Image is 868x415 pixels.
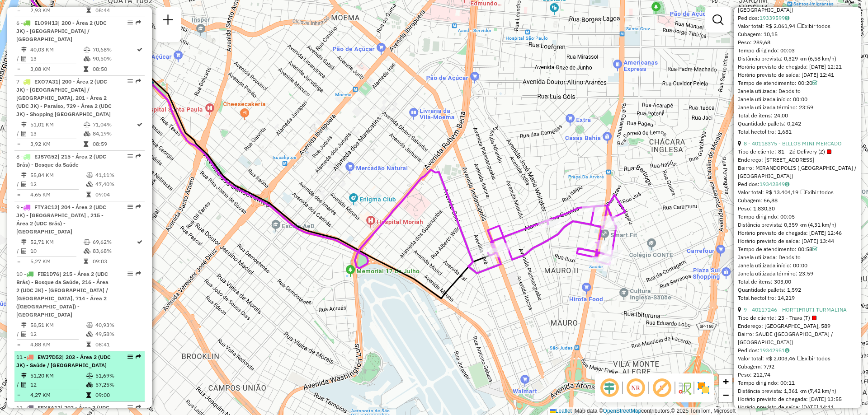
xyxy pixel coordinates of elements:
span: 23 - Trava (T) [778,314,816,322]
i: % de utilização do peso [84,47,90,52]
div: Tempo de atendimento: 00:20 [738,79,857,87]
span: | 215 - Área 2 (UDC Brás) - Bosque da Saúde [16,153,106,168]
span: Exibir todos [801,189,834,196]
a: Leaflet [550,408,572,414]
span: 7 - [16,78,112,117]
span: Peso: 1.830,30 [738,205,775,212]
div: Horário previsto de chegada: [DATE] 13:55 [738,395,857,403]
td: = [16,391,21,400]
span: Peso: 212,74 [738,371,770,378]
a: 9 - 40117246 - HORTIFRUTI TURMALINA [744,306,847,313]
i: Total de Atividades [21,331,27,337]
td: = [16,190,21,199]
div: Quantidade pallets: 0,242 [738,120,857,128]
i: Total de Atividades [21,248,27,254]
td: 09:00 [95,391,141,400]
i: Tempo total em rota [86,8,91,13]
div: Distância prevista: 0,359 km (4,31 km/h) [738,221,857,229]
a: 8 - 40118375 - BILLOS MINI MERCADO [744,140,842,147]
td: 49,58% [95,330,141,339]
div: Total hectolitro: 14,219 [738,294,857,302]
div: Valor total: R$ 2.061,94 [738,22,857,30]
div: Bairro: SAUDE ([GEOGRAPHIC_DATA] / [GEOGRAPHIC_DATA]) [738,330,857,346]
div: Total hectolitro: 1,681 [738,128,857,136]
i: Observações [785,348,789,353]
div: Pedidos: [738,180,857,188]
i: Distância Total [21,373,27,378]
td: = [16,65,21,74]
div: Quantidade pallets: 1,592 [738,286,857,294]
span: 10 - [16,270,108,318]
div: Endereço: [STREET_ADDRESS] [738,156,857,164]
div: Pedidos: [738,14,857,22]
a: Com service time [812,246,817,252]
em: Rota exportada [136,204,141,210]
div: Horário previsto de saída: [DATE] 12:41 [738,71,857,79]
td: / [16,129,21,138]
span: FIE1D76 [38,270,59,277]
a: Exibir filtros [709,11,727,29]
span: 9 - [16,204,106,235]
i: % de utilização do peso [84,122,90,127]
em: Opções [127,405,133,410]
td: 09:03 [92,257,136,266]
img: Fluxo de ruas [677,381,692,395]
div: Total de itens: 303,00 [738,278,857,286]
em: Opções [127,79,133,84]
td: 57,25% [95,380,141,389]
a: 19342849 [759,181,789,187]
td: 47,40% [95,180,141,189]
span: EJS7G52 [34,153,57,160]
td: 4,27 KM [30,391,86,400]
span: FTY3C12 [34,204,57,210]
td: 52,71 KM [30,238,83,247]
td: 70,68% [92,45,136,54]
a: Zoom out [719,388,732,402]
i: Distância Total [21,47,27,52]
i: % de utilização da cubagem [84,56,90,61]
td: 2,93 KM [30,6,86,15]
div: Tempo dirigindo: 00:05 [738,213,857,221]
i: Rota otimizada [137,47,142,52]
i: Rota otimizada [137,122,142,127]
td: 12 [30,380,86,389]
i: Tempo total em rota [84,259,88,264]
td: 69,62% [92,238,136,247]
td: 90,50% [92,54,136,63]
i: Total de Atividades [21,182,27,187]
td: 3,08 KM [30,65,83,74]
i: Distância Total [21,239,27,245]
i: % de utilização do peso [86,373,93,378]
em: Opções [127,271,133,276]
em: Opções [127,354,133,359]
i: % de utilização da cubagem [84,131,90,136]
div: Janela utilizada início: 00:00 [738,261,857,270]
em: Opções [127,204,133,210]
span: Exibir rótulo [651,377,673,399]
td: 3,92 KM [30,140,83,149]
td: 55,84 KM [30,171,86,180]
td: 4,88 KM [30,340,86,349]
em: Opções [127,20,133,25]
span: | [573,408,575,414]
i: % de utilização da cubagem [86,382,93,387]
em: Rota exportada [136,354,141,359]
td: 12 [30,180,86,189]
span: − [723,389,729,401]
div: Bairro: MIRANDOPOLIS ([GEOGRAPHIC_DATA] / [GEOGRAPHIC_DATA]) [738,164,857,180]
a: OpenStreetMap [603,408,642,414]
div: Tempo dirigindo: 00:03 [738,47,857,55]
div: Janela utilizada: Depósito [738,87,857,95]
td: = [16,6,21,15]
span: EEY8A12 [38,404,61,411]
td: 08:41 [95,340,141,349]
span: Ocultar deslocamento [599,377,620,399]
div: Distância prevista: 1,361 km (7,42 km/h) [738,387,857,395]
div: Tempo dirigindo: 00:11 [738,379,857,387]
i: Distância Total [21,322,27,328]
i: Total de Atividades [21,131,27,136]
em: Opções [127,154,133,159]
div: Janela utilizada início: 00:00 [738,95,857,103]
span: Cubagem: 66,88 [738,197,778,204]
td: 09:04 [95,190,141,199]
